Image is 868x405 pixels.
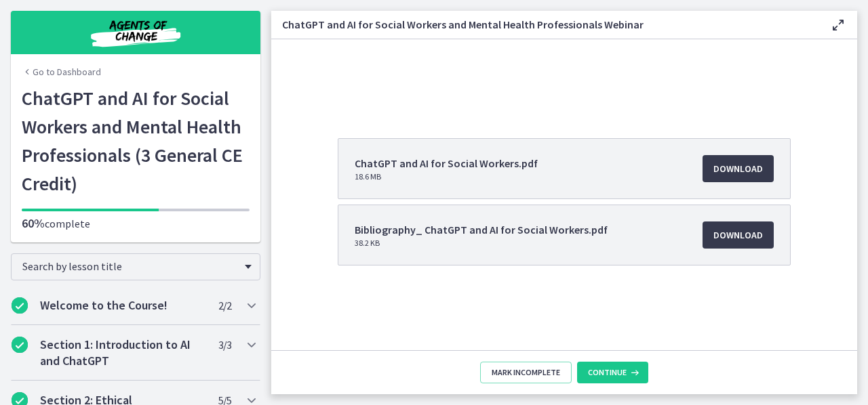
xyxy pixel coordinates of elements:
[703,155,774,182] a: Download
[218,297,231,314] span: 2 / 2
[271,39,857,107] iframe: Video Lesson
[355,171,538,182] span: 18.6 MB
[355,221,608,238] span: Bibliography_ ChatGPT and AI for Social Workers.pdf
[11,253,260,280] div: Search by lesson title
[282,16,808,33] h3: ChatGPT and AI for Social Workers and Mental Health Professionals Webinar
[40,337,205,369] h2: Section 1: Introduction to AI and ChatGPT
[22,65,101,79] a: Go to Dashboard
[577,362,648,383] button: Continue
[713,161,763,177] span: Download
[492,367,560,378] span: Mark Incomplete
[480,362,572,383] button: Mark Incomplete
[22,215,250,232] p: complete
[12,297,28,314] i: Completed
[22,84,250,198] h1: ChatGPT and AI for Social Workers and Mental Health Professionals (3 General CE Credit)
[703,221,774,249] a: Download
[713,227,763,243] span: Download
[218,337,231,353] span: 3 / 3
[22,259,238,273] span: Search by lesson title
[22,215,45,231] span: 60%
[355,238,608,249] span: 38.2 KB
[40,297,205,314] h2: Welcome to the Course!
[355,155,538,171] span: ChatGPT and AI for Social Workers.pdf
[12,337,28,353] i: Completed
[588,367,627,378] span: Continue
[54,16,217,49] img: Agents of Change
